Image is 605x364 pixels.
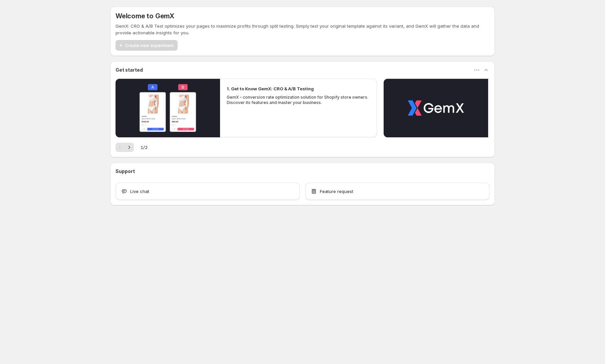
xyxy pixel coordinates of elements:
[116,168,135,175] h3: Support
[227,95,370,105] p: GemX - conversion rate optimization solution for Shopify store owners. Discover its features and ...
[116,79,220,137] button: Play video
[141,144,148,151] span: 1 / 2
[320,188,353,195] span: Feature request
[116,143,134,152] nav: Pagination
[116,67,143,73] h3: Get started
[116,12,174,20] h5: Welcome to GemX
[130,188,149,195] span: Live chat
[116,23,489,36] p: GemX: CRO & A/B Test optimizes your pages to maximize profits through split testing. Simply test ...
[125,143,134,152] button: Next
[384,79,488,137] button: Play video
[227,85,314,92] h2: 1. Get to Know GemX: CRO & A/B Testing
